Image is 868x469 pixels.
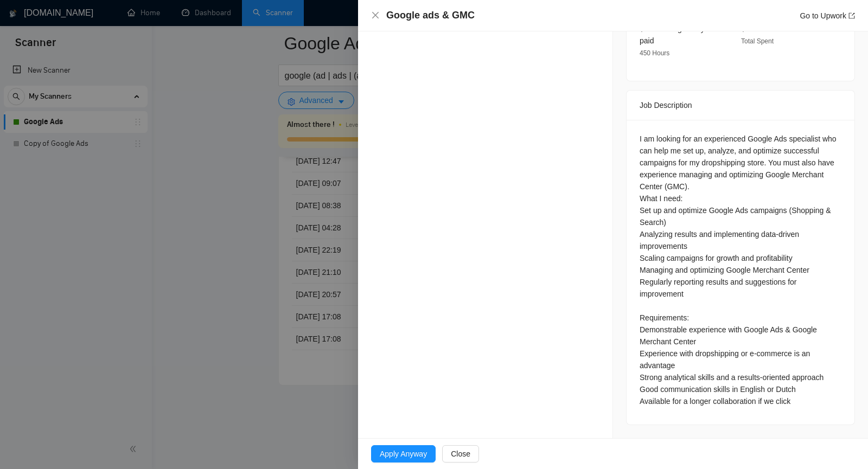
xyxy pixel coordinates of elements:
span: export [848,12,855,19]
span: Close [451,448,470,460]
div: Job Description [640,91,841,120]
button: Close [442,445,479,462]
div: I am looking for an experienced Google Ads specialist who can help me set up, analyze, and optimi... [640,133,841,407]
button: Close [371,11,380,20]
span: Total Spent [741,37,774,45]
span: close [371,11,380,20]
button: Apply Anyway [371,445,436,462]
span: 450 Hours [640,49,669,57]
a: Go to Upworkexport [800,11,855,20]
h4: Google ads & GMC [386,9,475,22]
span: Apply Anyway [380,448,427,460]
